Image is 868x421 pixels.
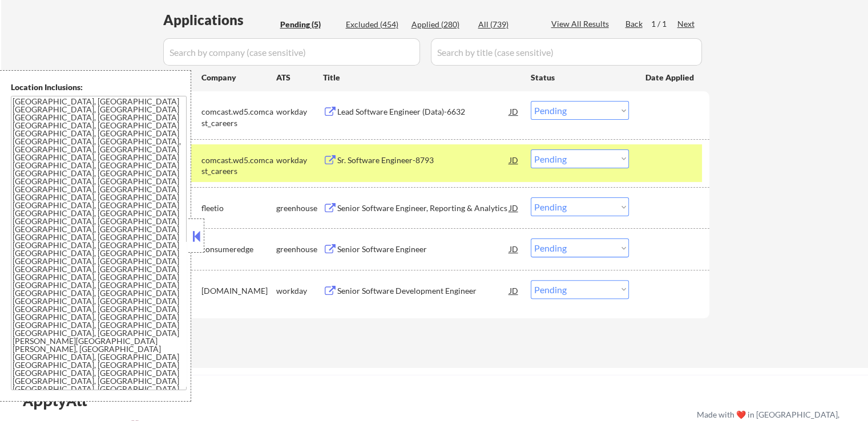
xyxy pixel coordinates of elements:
[201,155,276,177] div: comcast.wd5.comcast_careers
[677,18,696,30] div: Next
[163,38,420,66] input: Search by company (case sensitive)
[346,19,403,30] div: Excluded (454)
[201,106,276,128] div: comcast.wd5.comcast_careers
[23,391,100,410] div: ApplyAll
[551,18,612,30] div: View All Results
[276,72,323,83] div: ATS
[337,106,510,118] div: Lead Software Engineer (Data)-6632
[337,203,510,214] div: Senior Software Engineer, Reporting & Analytics
[276,106,323,118] div: workday
[337,244,510,255] div: Senior Software Engineer
[651,18,677,30] div: 1 / 1
[276,244,323,255] div: greenhouse
[645,72,696,83] div: Date Applied
[411,19,469,30] div: Applied (280)
[11,82,187,93] div: Location Inclusions:
[280,19,337,30] div: Pending (5)
[625,18,644,30] div: Back
[201,72,276,83] div: Company
[508,101,520,122] div: JD
[337,155,510,166] div: Sr. Software Engineer-8793
[201,244,276,255] div: consumeredge
[323,72,520,83] div: Title
[508,280,520,301] div: JD
[508,197,520,218] div: JD
[201,203,276,214] div: fleetio
[276,203,323,214] div: greenhouse
[276,155,323,166] div: workday
[508,149,520,170] div: JD
[508,238,520,259] div: JD
[201,285,276,297] div: [DOMAIN_NAME]
[276,285,323,297] div: workday
[478,19,535,30] div: All (739)
[431,38,702,66] input: Search by title (case sensitive)
[163,13,276,27] div: Applications
[531,67,629,87] div: Status
[337,285,510,297] div: Senior Software Development Engineer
